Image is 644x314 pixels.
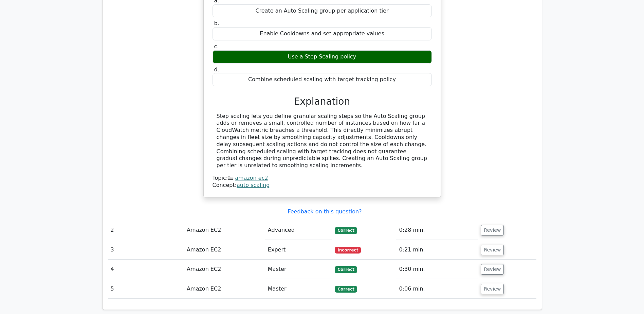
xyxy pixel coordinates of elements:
div: Step scaling lets you define granular scaling steps so the Auto Scaling group adds or removes a s... [217,113,428,169]
td: 3 [108,240,184,260]
td: Expert [265,240,332,260]
span: Correct [335,286,357,293]
div: Use a Step Scaling policy [213,50,432,64]
td: 0:21 min. [396,240,478,260]
td: Amazon EC2 [184,260,265,279]
button: Review [481,245,504,255]
td: Advanced [265,221,332,240]
span: d. [214,66,219,73]
span: Correct [335,266,357,273]
td: Master [265,279,332,299]
td: 5 [108,279,184,299]
td: 2 [108,221,184,240]
td: 4 [108,260,184,279]
td: 0:30 min. [396,260,478,279]
td: Amazon EC2 [184,279,265,299]
td: 0:28 min. [396,221,478,240]
button: Review [481,264,504,275]
h3: Explanation [217,96,428,107]
td: Master [265,260,332,279]
div: Create an Auto Scaling group per application tier [213,4,432,18]
div: Combine scheduled scaling with target tracking policy [213,73,432,86]
span: c. [214,43,219,50]
button: Review [481,225,504,235]
a: Feedback on this question? [288,208,362,215]
div: Concept: [213,182,432,189]
div: Enable Cooldowns and set appropriate values [213,27,432,40]
td: Amazon EC2 [184,221,265,240]
div: Topic: [213,175,432,182]
span: Correct [335,227,357,234]
td: Amazon EC2 [184,240,265,260]
td: 0:06 min. [396,279,478,299]
span: Incorrect [335,247,361,254]
button: Review [481,284,504,294]
a: auto scaling [237,182,270,188]
span: b. [214,20,219,27]
a: amazon ec2 [235,175,268,181]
